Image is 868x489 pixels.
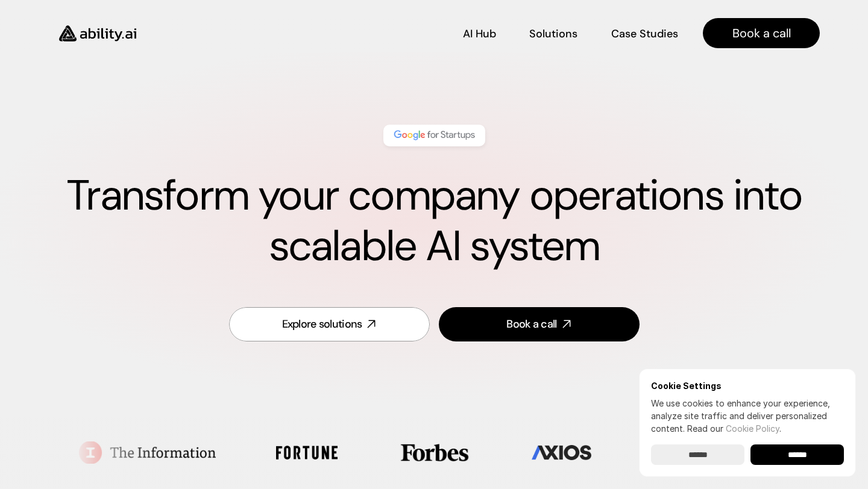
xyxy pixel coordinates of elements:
h1: Transform your company operations into scalable AI system [48,170,820,272]
a: Book a call [439,307,640,341]
a: Case Studies [611,23,679,44]
span: Read our . [687,423,781,434]
p: Book a call [732,25,791,42]
nav: Main navigation [153,18,820,48]
div: Book a call [506,317,556,332]
div: Explore solutions [282,317,362,332]
a: Solutions [529,23,577,44]
a: Explore solutions [229,307,430,341]
p: Case Studies [611,26,678,42]
p: Solutions [529,26,577,42]
a: Book a call [703,18,820,48]
a: AI Hub [463,23,496,44]
a: Cookie Policy [726,423,779,434]
h6: Cookie Settings [651,381,844,391]
p: We use cookies to enhance your experience, analyze site traffic and deliver personalized content. [651,397,844,435]
p: AI Hub [463,26,496,42]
